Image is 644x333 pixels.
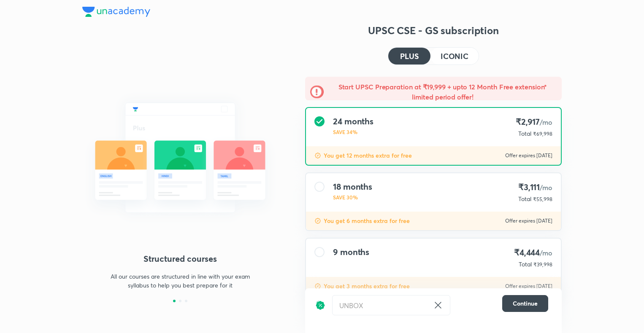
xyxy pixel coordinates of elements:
h4: ₹2,917 [515,116,552,128]
h4: Structured courses [82,252,278,265]
p: You get 6 months extra for free [324,217,410,225]
p: Total [518,195,531,203]
img: discount [314,283,321,290]
img: discount [314,218,321,224]
h4: 24 months [333,116,373,126]
button: PLUS [388,48,430,64]
p: SAVE 30% [333,193,372,201]
span: ₹39,998 [533,261,552,268]
img: - [310,85,324,99]
h3: UPSC CSE - GS subscription [305,24,562,37]
img: daily_live_classes_be8fa5af21.svg [82,84,278,231]
button: ICONIC [430,48,479,64]
span: ₹69,998 [533,131,552,137]
p: Offer expires [DATE] [505,218,552,224]
span: /mo [540,118,552,126]
p: You get 3 months extra for free [324,282,410,290]
span: Continue [513,299,538,308]
p: SAVE 34% [333,128,373,136]
span: /mo [540,248,552,257]
h5: Start UPSC Preparation at ₹19,999 + upto 12 Month Free extension* limited period offer! [329,82,557,102]
button: Continue [502,295,548,312]
p: Offer expires [DATE] [505,152,552,159]
span: ₹55,998 [533,196,552,202]
img: Company Logo [82,7,150,17]
h4: 9 months [333,247,369,257]
h4: PLUS [400,52,419,60]
span: /mo [540,183,552,192]
h4: 18 months [333,182,372,192]
p: Total [518,129,531,138]
img: discount [315,295,325,315]
p: Offer expires [DATE] [505,283,552,290]
h4: ₹3,111 [515,182,552,193]
input: Have a referral code? [333,295,430,315]
p: Total [519,260,532,269]
img: discount [314,152,321,159]
p: All our courses are structured in line with your exam syllabus to help you best prepare for it [107,272,254,290]
h4: ICONIC [441,52,468,60]
p: To be paid as a one-time payment [298,303,568,310]
p: You get 12 months extra for free [324,151,412,160]
h4: ₹4,444 [514,247,552,258]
